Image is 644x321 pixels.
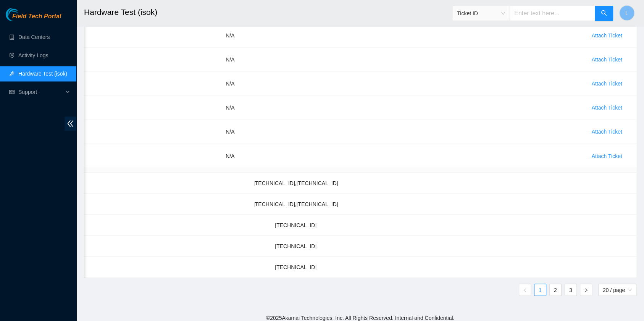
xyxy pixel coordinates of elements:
a: Akamai TechnologiesField Tech Portal [6,14,61,24]
a: Activity Logs [18,52,48,58]
img: Akamai Technologies [6,8,39,21]
input: Enter text here... [510,6,595,21]
td: N/A [75,120,385,144]
a: 2 [550,284,561,295]
span: Attach Ticket [591,31,622,40]
a: 3 [565,284,576,295]
button: L [619,5,634,21]
span: Support [18,84,63,100]
span: Attach Ticket [591,103,622,112]
li: 1 [534,284,546,296]
span: left [523,288,527,292]
span: 20 / page [603,284,632,295]
div: Page Size [598,284,636,296]
span: Attach Ticket [591,55,622,64]
td: N/A [75,48,385,72]
span: Field Tech Portal [12,13,61,20]
span: Attach Ticket [591,127,622,136]
span: double-left [65,116,76,131]
span: right [584,288,588,292]
td: N/A [75,72,385,96]
td: N/A [75,96,385,120]
a: Hardware Test (isok) [18,71,67,77]
button: Attach Ticket [585,150,628,162]
button: search [595,6,613,21]
button: Attach Ticket [585,77,628,90]
button: left [519,284,531,296]
button: right [580,284,592,296]
li: Previous Page [519,284,531,296]
li: Next Page [580,284,592,296]
a: 1 [534,284,546,295]
span: read [9,89,15,95]
li: 2 [549,284,562,296]
span: Attach Ticket [591,79,622,88]
li: 3 [565,284,577,296]
span: Ticket ID [457,8,505,19]
button: Attach Ticket [585,29,628,42]
button: Attach Ticket [585,53,628,66]
a: Data Centers [18,34,50,40]
span: search [601,10,607,17]
td: N/A [75,24,385,48]
td: N/A [75,144,385,168]
button: Attach Ticket [585,126,628,138]
button: Attach Ticket [585,102,628,114]
span: Attach Ticket [591,152,622,160]
span: L [625,8,629,18]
